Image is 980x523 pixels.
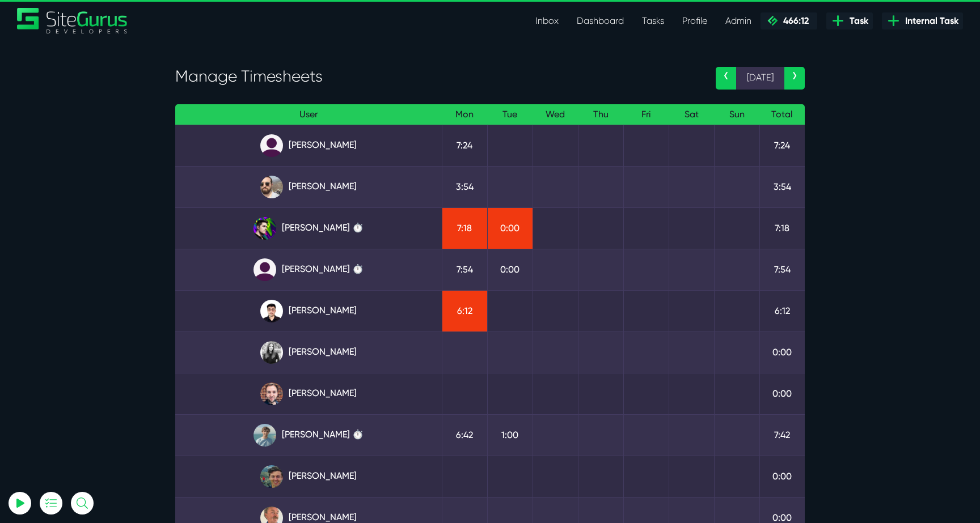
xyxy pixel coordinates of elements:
[526,10,568,32] a: Inbox
[442,125,487,166] td: 7:24
[845,14,868,28] span: Task
[761,12,817,29] a: 466:12
[442,207,487,249] td: 7:18
[487,414,533,456] td: 1:00
[826,12,873,29] a: Task
[184,465,433,488] a: [PERSON_NAME]
[623,104,669,125] th: Fri
[673,10,716,32] a: Profile
[759,414,805,456] td: 7:42
[759,456,805,497] td: 0:00
[882,12,963,29] a: Internal Task
[184,217,433,240] a: [PERSON_NAME] ⏱️
[442,249,487,290] td: 7:54
[184,424,433,447] a: [PERSON_NAME] ⏱️
[669,104,714,125] th: Sat
[533,104,578,125] th: Wed
[759,125,805,166] td: 7:24
[184,300,433,322] a: [PERSON_NAME]
[568,10,633,32] a: Dashboard
[487,249,533,290] td: 0:00
[759,104,805,125] th: Total
[184,176,433,198] a: [PERSON_NAME]
[254,424,276,447] img: tkl4csrki1nqjgf0pb1z.png
[759,249,805,290] td: 7:54
[175,104,442,125] th: User
[260,134,283,157] img: default_qrqg0b.png
[759,373,805,414] td: 0:00
[759,166,805,207] td: 3:54
[184,134,433,157] a: [PERSON_NAME]
[254,217,276,240] img: rxuxidhawjjb44sgel4e.png
[784,67,805,90] a: ›
[442,166,487,207] td: 3:54
[442,290,487,331] td: 6:12
[184,258,433,281] a: [PERSON_NAME] ⏱️
[759,207,805,249] td: 7:18
[714,104,759,125] th: Sun
[260,176,283,198] img: ublsy46zpoyz6muduycb.jpg
[633,10,673,32] a: Tasks
[184,382,433,405] a: [PERSON_NAME]
[260,465,283,488] img: esb8jb8dmrsykbqurfoz.jpg
[184,341,433,364] a: [PERSON_NAME]
[442,104,487,125] th: Mon
[901,14,958,28] span: Internal Task
[254,258,276,281] img: default_qrqg0b.png
[17,8,128,33] img: Sitegurus Logo
[260,300,283,322] img: xv1kmavyemxtguplm5ir.png
[716,67,736,90] a: ‹
[175,67,699,86] h3: Manage Timesheets
[17,8,128,33] a: SiteGurus
[759,331,805,373] td: 0:00
[759,290,805,331] td: 6:12
[779,15,809,26] span: 466:12
[578,104,623,125] th: Thu
[442,414,487,456] td: 6:42
[487,104,533,125] th: Tue
[260,341,283,364] img: rgqpcqpgtbr9fmz9rxmm.jpg
[716,10,761,32] a: Admin
[260,382,283,405] img: tfogtqcjwjterk6idyiu.jpg
[487,207,533,249] td: 0:00
[736,67,784,90] span: [DATE]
